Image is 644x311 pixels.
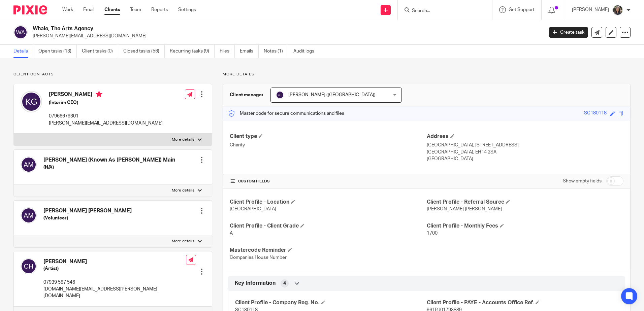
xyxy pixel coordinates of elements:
[230,179,426,184] h4: CUSTOM FIELDS
[43,215,132,221] h5: (Volunteer)
[228,110,344,117] p: Master code for secure communications and files
[235,280,276,287] span: Key Information
[264,45,288,58] a: Notes (1)
[230,222,426,230] h4: Client Profile - Client Grade
[230,247,426,254] h4: Mastercode Reminder
[288,93,376,97] span: [PERSON_NAME] ([GEOGRAPHIC_DATA])
[178,6,196,13] a: Settings
[427,155,623,162] p: [GEOGRAPHIC_DATA]
[509,7,535,12] span: Get Support
[43,265,186,272] h5: (Artist)
[130,6,141,13] a: Team
[33,33,539,39] p: [PERSON_NAME][EMAIL_ADDRESS][DOMAIN_NAME]
[230,92,264,98] h3: Client manager
[104,6,120,13] a: Clients
[172,239,194,244] p: More details
[572,6,609,13] p: [PERSON_NAME]
[427,222,623,230] h4: Client Profile - Monthly Fees
[220,45,235,58] a: Files
[427,133,623,140] h4: Address
[49,91,163,99] h4: [PERSON_NAME]
[43,279,186,286] p: 07939 587 546
[276,91,284,99] img: svg%3E
[230,199,426,206] h4: Client Profile - Location
[62,6,73,13] a: Work
[230,142,426,148] p: Charity
[293,45,319,58] a: Audit logs
[82,45,118,58] a: Client tasks (0)
[230,207,276,211] span: [GEOGRAPHIC_DATA]
[21,258,37,274] img: svg%3E
[43,157,175,164] h4: [PERSON_NAME] (Known As [PERSON_NAME]) Main
[427,207,502,211] span: [PERSON_NAME] [PERSON_NAME]
[83,6,94,13] a: Email
[21,91,42,112] img: svg%3E
[43,286,186,300] p: [DOMAIN_NAME][EMAIL_ADDRESS][PERSON_NAME][DOMAIN_NAME]
[38,45,77,58] a: Open tasks (13)
[427,149,623,155] p: [GEOGRAPHIC_DATA], EH14 2SA
[123,45,165,58] a: Closed tasks (56)
[563,178,602,184] label: Show empty fields
[172,188,194,193] p: More details
[151,6,168,13] a: Reports
[427,231,438,236] span: 1700
[96,91,102,98] i: Primary
[230,231,233,236] span: A
[235,299,426,306] h4: Client Profile - Company Reg. No.
[13,5,47,14] img: Pixie
[33,25,438,32] h2: Whale, The Arts Agency
[411,8,472,14] input: Search
[13,25,28,39] img: svg%3E
[427,299,618,306] h4: Client Profile - PAYE - Accounts Office Ref.
[21,207,37,223] img: svg%3E
[584,110,607,117] div: SC180118
[612,5,623,15] img: Profile%20photo.jpg
[13,45,33,58] a: Details
[427,199,623,206] h4: Client Profile - Referral Source
[13,72,212,77] p: Client contacts
[170,45,215,58] a: Recurring tasks (9)
[43,207,132,214] h4: [PERSON_NAME] [PERSON_NAME]
[240,45,259,58] a: Emails
[549,27,588,38] a: Create task
[49,113,163,119] p: 07966679301
[283,280,286,287] span: 4
[43,164,175,171] h5: (N/A)
[21,157,37,173] img: svg%3E
[230,255,287,260] span: Companies House Number
[49,120,163,127] p: [PERSON_NAME][EMAIL_ADDRESS][DOMAIN_NAME]
[49,99,163,106] h5: (Interim CEO)
[427,142,623,148] p: [GEOGRAPHIC_DATA], [STREET_ADDRESS]
[43,258,186,265] h4: [PERSON_NAME]
[230,133,426,140] h4: Client type
[223,72,631,77] p: More details
[172,137,194,142] p: More details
